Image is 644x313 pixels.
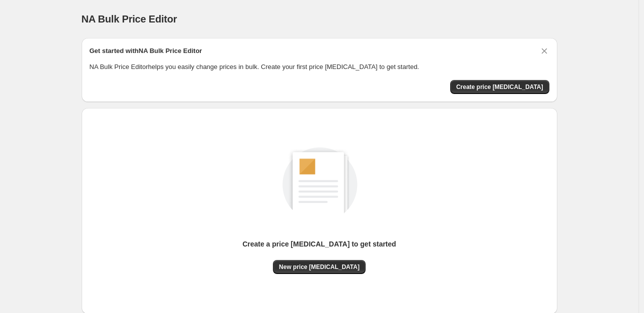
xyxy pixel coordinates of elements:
[539,46,549,56] button: Dismiss card
[450,80,549,94] button: Create price change job
[456,83,543,91] span: Create price [MEDICAL_DATA]
[242,239,396,249] p: Create a price [MEDICAL_DATA] to get started
[279,263,360,271] span: New price [MEDICAL_DATA]
[273,260,366,274] button: New price [MEDICAL_DATA]
[90,46,202,56] h2: Get started with NA Bulk Price Editor
[82,13,177,24] span: NA Bulk Price Editor
[90,62,549,72] p: NA Bulk Price Editor helps you easily change prices in bulk. Create your first price [MEDICAL_DAT...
